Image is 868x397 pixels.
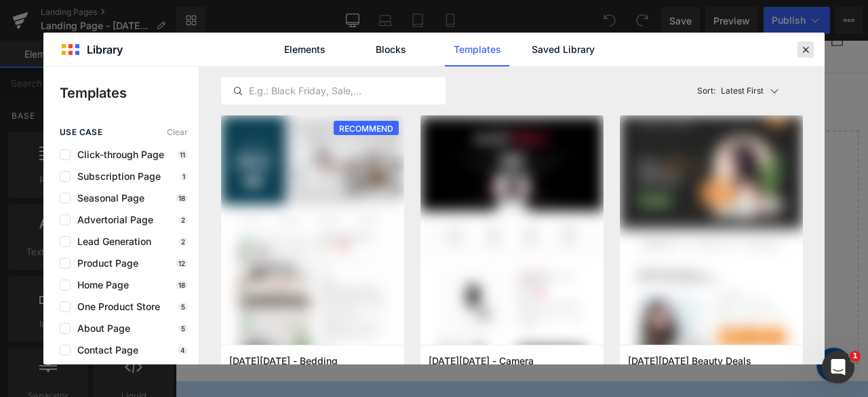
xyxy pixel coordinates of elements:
[229,355,338,367] span: Cyber Monday - Bedding
[620,115,803,362] img: bb39deda-7990-40f7-8e83-51ac06fbe917.png
[71,301,160,312] span: One Product Store
[33,341,788,351] p: or Drag & Drop elements from left sidebar
[71,171,161,182] span: Subscription Page
[721,85,764,97] p: Latest First
[71,236,151,247] span: Lead Generation
[176,281,188,289] p: 18
[71,258,138,269] span: Product Page
[222,83,445,99] input: E.g.: Black Friday, Sale,...
[178,303,188,311] p: 5
[822,351,854,383] iframe: Intercom live chat
[850,351,861,362] span: 1
[178,216,188,224] p: 2
[692,77,804,105] button: Latest FirstSort:Latest First
[178,238,188,246] p: 2
[71,149,164,160] span: Click-through Page
[445,33,509,67] a: Templates
[167,128,188,137] span: Clear
[178,324,188,333] p: 5
[176,259,188,267] p: 12
[71,345,138,356] span: Contact Page
[334,121,399,136] span: RECOMMEND
[697,86,715,96] span: Sort:
[60,128,102,137] span: use case
[71,280,129,290] span: Home Page
[180,172,188,181] p: 1
[349,303,471,330] a: Explore Template
[177,151,188,159] p: 11
[531,33,595,67] a: Saved Library
[60,83,199,103] p: Templates
[429,355,534,367] span: Black Friday - Camera
[33,138,788,154] p: Start building your page
[359,33,423,67] a: Blocks
[71,323,130,334] span: About Page
[71,193,144,204] span: Seasonal Page
[628,355,751,367] span: Black Friday Beauty Deals
[178,346,188,354] p: 4
[176,194,188,202] p: 18
[273,33,337,67] a: Elements
[71,214,153,225] span: Advertorial Page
